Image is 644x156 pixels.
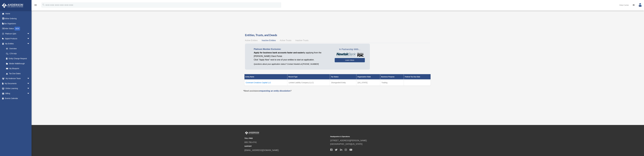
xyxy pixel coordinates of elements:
img: NewtekBankLogoSM.png [336,53,364,57]
th: Tax Status [330,74,356,79]
a: My Anderson Teamarrow_drop_down [2,76,33,81]
a: CTA Hub [4,51,32,56]
a: Order StatusNEW [2,26,33,31]
a: requesting an entity dissolution [260,90,290,92]
a: Tax Due Dates [4,71,32,76]
span: Active Trusts [280,39,291,41]
small: SUPPORT [244,145,328,148]
span: arrow_drop_down [27,86,32,91]
i: menu [34,4,37,7]
span: arrow_drop_down [27,91,32,96]
td: Trading [380,79,404,86]
a: 800.706.4741 [244,141,257,143]
a: Platinum Q&Aarrow_drop_down [2,31,33,36]
div: NEW [15,27,20,31]
span: arrow_drop_down [27,76,32,81]
span: arrow_drop_down [27,81,32,86]
a: Learn More [335,58,365,62]
a: Binder Walkthrough [4,61,32,66]
a: Home [2,11,33,16]
a: [STREET_ADDRESS][PERSON_NAME] [330,139,367,142]
td: Limited Liability Company (LLC) [287,79,330,86]
p: Platinum Member Exclusive: [254,47,331,51]
img: Anderson Advisors Platinum Portal [1,3,24,8]
a: Online Learningarrow_drop_down [2,86,33,91]
img: User Pic [638,3,642,7]
th: Business Purpose [380,74,404,79]
th: Organization State [356,74,380,79]
small: Headquarters & Operations [330,135,414,138]
td: [US_STATE] [356,79,380,86]
td: Covenant Creations Capital LLC [244,79,287,86]
em: *Need assistance ? [243,90,292,92]
span: Inactive Entities [262,39,276,41]
a: Online Ordering [2,16,33,21]
a: Tax Organizers [2,21,33,26]
p: Questions about your application status? Contact Newtek at [PHONE_NUMBER] [254,63,331,66]
span: arrow_drop_down [27,31,32,36]
a: Events Calendar [2,96,33,101]
h3: Entities, Trusts, and Deeds [245,33,430,37]
th: Record Type [287,74,330,79]
i: search [42,3,45,6]
a: [EMAIL_ADDRESS][DOMAIN_NAME] [244,149,279,151]
a: My Blueprint [4,66,32,71]
span: In Partnership With... [335,47,365,51]
span: Apply for business bank accounts faster and easier [254,52,303,54]
small: TOLL FREE [244,137,328,140]
a: Overview [4,46,31,51]
span: arrow_drop_down [27,41,32,46]
p: Click "Apply Now" next to one of your entities to start an application. [254,58,331,62]
span: Inactive Trusts [295,39,308,41]
a: My Entitiesarrow_drop_down [2,41,32,46]
span: arrow_drop_down [27,36,32,41]
a: Entity Change Request [4,56,32,61]
a: [GEOGRAPHIC_DATA][US_STATE] [330,143,363,145]
a: My Documentsarrow_drop_down [2,81,33,86]
th: Federal Tax Due Date [404,74,431,79]
a: menu [34,4,37,7]
a: Billingarrow_drop_down [2,91,33,96]
img: Anderson Advisors Platinum Portal [244,131,260,135]
a: Digital Productsarrow_drop_down [2,36,33,41]
th: Entity Name [244,74,287,79]
p: by applying from the [PERSON_NAME] Client Portal. [254,51,331,58]
td: Disregarded Entity [330,79,356,86]
span: Active Entities [245,39,258,41]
